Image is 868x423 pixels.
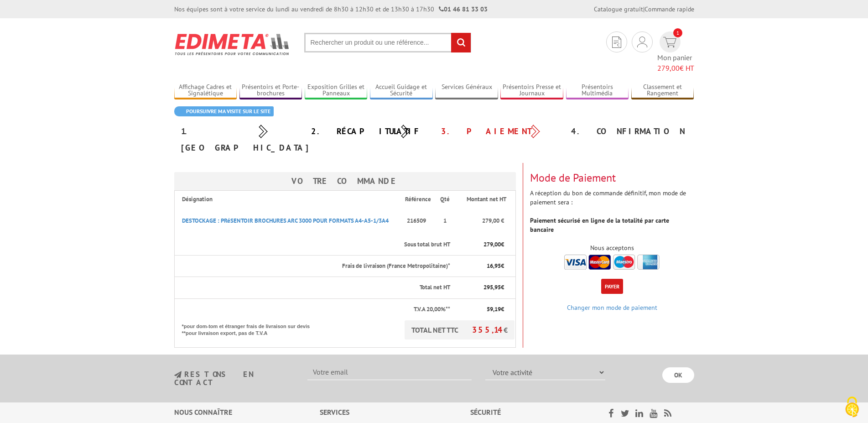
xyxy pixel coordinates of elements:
input: Votre email [307,365,472,380]
img: newsletter.jpg [174,371,182,379]
a: Changer mon mode de paiement [567,303,657,312]
strong: Paiement sécurisé en ligne de la totalité par carte bancaire [530,216,669,234]
div: Nous connaître [174,407,320,418]
span: 16,95 [487,262,501,270]
strong: 01 46 81 33 03 [439,5,488,13]
span: 59,19 [487,305,501,313]
button: Cookies (fenêtre modale) [836,392,868,423]
p: Montant net HT [458,195,515,204]
p: Référence [404,195,431,204]
p: TOTAL NET TTC € [405,320,515,339]
div: Sécurité [470,407,585,418]
a: Services Généraux [435,83,498,98]
h3: restons en contact [174,371,294,386]
button: Payer [601,279,623,294]
p: Qté [440,195,450,204]
a: devis rapide 1 Mon panier 279,00€ HT [657,31,694,73]
a: DESTOCKAGE : PRéSENTOIR BROCHURES ARC 3000 POUR FORMATS A4-A5-1/3A4 [182,217,389,225]
span: Mon panier [657,52,694,73]
th: Sous total brut HT [174,234,451,256]
div: Nos équipes sont à votre service du lundi au vendredi de 8h30 à 12h30 et de 13h30 à 17h30 [174,5,488,14]
img: Cookies (fenêtre modale) [841,396,863,418]
a: Exposition Grilles et Panneaux [305,83,368,98]
p: € [458,240,504,249]
th: Total net HT [174,277,451,299]
input: OK [662,367,694,383]
img: Edimeta [174,27,291,61]
a: Accueil Guidage et Sécurité [370,83,433,98]
p: Désignation [182,195,396,204]
span: 295,95 [483,283,501,291]
p: € [458,283,504,292]
p: 1 [440,217,450,225]
a: Affichage Cadres et Signalétique [174,83,237,98]
p: *pour dom-tom et étranger frais de livraison sur devis **pour livraison export, pas de T.V.A [182,320,319,337]
img: accepted.png [564,255,660,270]
th: Frais de livraison (France Metropolitaine)* [174,255,451,277]
div: Nous acceptons [530,243,694,252]
input: rechercher [451,33,471,52]
div: 1. [GEOGRAPHIC_DATA] [174,123,304,156]
img: devis rapide [612,37,621,48]
a: Poursuivre ma visite sur le site [174,106,274,116]
div: Services [320,407,471,418]
a: Présentoirs et Porte-brochures [239,83,302,98]
span: 355,14 [472,324,504,335]
a: Catalogue gratuit [594,5,643,13]
a: Présentoirs Multimédia [566,83,629,98]
p: € [458,305,504,314]
img: devis rapide [637,37,647,47]
span: 279,00 [657,63,680,73]
p: T.V.A 20,00%** [182,305,450,314]
a: Présentoirs Presse et Journaux [500,83,563,98]
p: € [458,262,504,271]
h3: Mode de Paiement [530,172,694,184]
div: A réception du bon de commande définitif, mon mode de paiement sera : [523,163,701,272]
span: 1 [673,28,682,37]
span: 279,00 [483,240,501,248]
a: 2. Récapitulatif [311,126,421,136]
div: | [594,5,694,14]
a: Classement et Rangement [631,83,694,98]
h3: Votre Commande [174,172,516,190]
input: Rechercher un produit ou une référence... [304,33,471,52]
p: 216509 [404,212,431,230]
a: Commande rapide [645,5,694,13]
span: € HT [657,63,694,73]
div: 4. Confirmation [564,123,694,140]
div: 3. Paiement [434,123,564,140]
img: devis rapide [663,37,676,47]
p: 279,00 € [458,217,504,225]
